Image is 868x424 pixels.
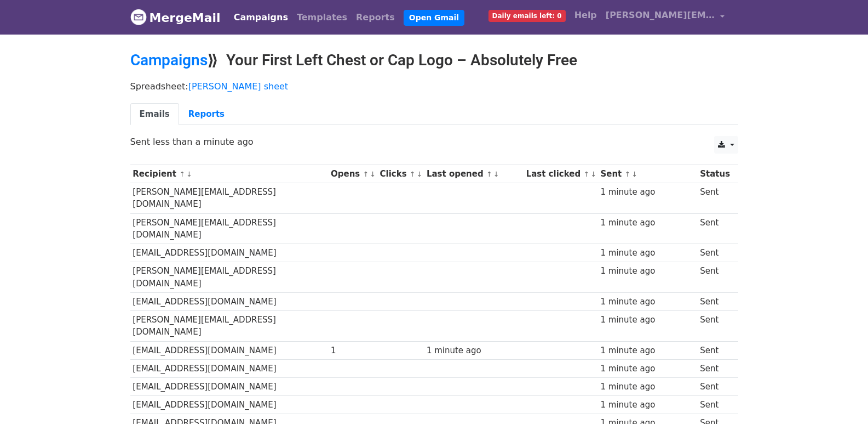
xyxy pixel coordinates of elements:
th: Status [697,165,732,183]
td: Sent [697,293,732,311]
div: 1 minute ago [600,186,694,199]
a: Open Gmail [404,10,464,26]
th: Last clicked [524,165,598,183]
td: [PERSON_NAME][EMAIL_ADDRESS][DOMAIN_NAME] [130,213,329,244]
td: [PERSON_NAME][EMAIL_ADDRESS][DOMAIN_NAME] [130,183,329,214]
h2: ⟫ Your First Left Chest or Cap Logo – Absolutely Free [130,51,738,70]
div: 1 minute ago [600,399,694,411]
div: 1 minute ago [600,381,694,393]
th: Sent [598,165,698,183]
a: Campaigns [229,7,292,29]
div: 1 minute ago [600,247,694,259]
a: ↑ [363,170,369,178]
td: Sent [697,213,732,244]
a: Campaigns [130,51,208,69]
div: 1 minute ago [600,296,694,308]
td: [EMAIL_ADDRESS][DOMAIN_NAME] [130,396,329,414]
td: Sent [697,311,732,342]
td: [EMAIL_ADDRESS][DOMAIN_NAME] [130,377,329,395]
div: 1 minute ago [600,314,694,326]
td: [PERSON_NAME][EMAIL_ADDRESS][DOMAIN_NAME] [130,262,329,293]
span: [PERSON_NAME][EMAIL_ADDRESS][DOMAIN_NAME] [606,9,715,22]
td: [EMAIL_ADDRESS][DOMAIN_NAME] [130,293,329,311]
div: 1 minute ago [600,217,694,229]
a: Emails [130,103,179,126]
div: 1 [331,344,375,357]
a: ↑ [583,170,589,178]
td: Sent [697,183,732,214]
a: ↓ [370,170,376,178]
img: MergeMail logo [130,9,147,25]
a: Templates [292,7,352,29]
a: Help [570,4,601,26]
td: [PERSON_NAME][EMAIL_ADDRESS][DOMAIN_NAME] [130,311,329,342]
div: 1 minute ago [427,344,521,357]
a: Reports [352,7,399,29]
div: 1 minute ago [600,363,694,375]
a: ↑ [179,170,185,178]
div: 1 minute ago [600,265,694,278]
td: Sent [697,359,732,377]
a: ↑ [486,170,492,178]
a: ↓ [186,170,192,178]
td: Sent [697,396,732,414]
th: Recipient [130,165,329,183]
td: [EMAIL_ADDRESS][DOMAIN_NAME] [130,341,329,359]
a: ↓ [590,170,596,178]
a: ↓ [493,170,499,178]
a: ↓ [417,170,423,178]
a: ↑ [625,170,631,178]
span: Daily emails left: 0 [488,10,566,22]
td: Sent [697,262,732,293]
th: Opens [328,165,377,183]
th: Last opened [424,165,524,183]
td: Sent [697,341,732,359]
td: [EMAIL_ADDRESS][DOMAIN_NAME] [130,244,329,262]
a: MergeMail [130,6,221,29]
td: Sent [697,377,732,395]
th: Clicks [377,165,424,183]
p: Spreadsheet: [130,81,738,92]
a: Daily emails left: 0 [484,4,570,26]
div: 1 minute ago [600,344,694,357]
td: [EMAIL_ADDRESS][DOMAIN_NAME] [130,359,329,377]
a: [PERSON_NAME] sheet [188,81,288,92]
td: Sent [697,244,732,262]
a: ↓ [631,170,637,178]
a: Reports [179,103,234,126]
a: ↑ [410,170,416,178]
a: [PERSON_NAME][EMAIL_ADDRESS][DOMAIN_NAME] [601,4,729,30]
p: Sent less than a minute ago [130,136,738,148]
